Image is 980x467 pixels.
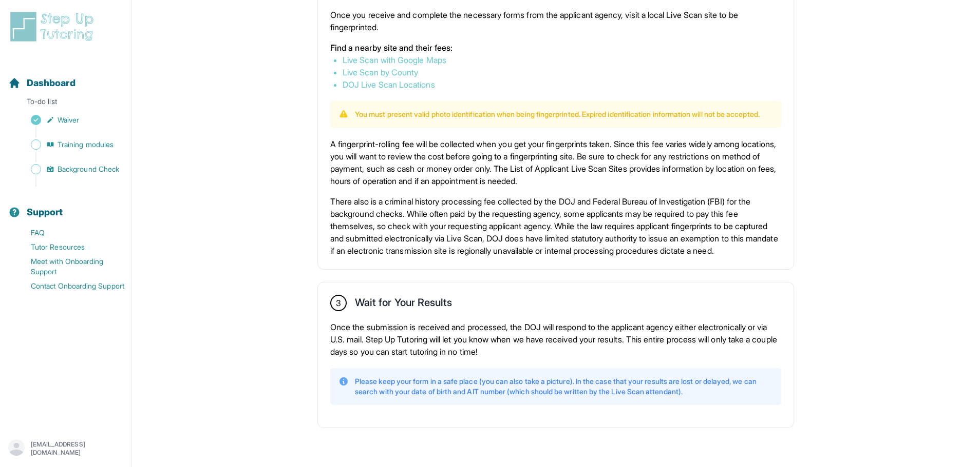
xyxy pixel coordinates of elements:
[8,137,131,152] a: Training modules
[27,205,63,219] span: Support
[343,79,435,90] a: DOJ Live Scan Locations
[4,59,127,94] button: Dashboard
[336,297,341,309] span: 3
[8,240,131,254] a: Tutor Resources
[343,67,418,77] a: Live Scan by County
[343,55,446,65] a: Live Scan with Google Maps
[8,439,123,458] button: [EMAIL_ADDRESS][DOMAIN_NAME]
[58,139,114,150] span: Training modules
[330,9,781,33] p: Once you receive and complete the necessary forms from the applicant agency, visit a local Live S...
[8,226,131,240] a: FAQ
[4,96,127,111] p: To-do list
[4,189,127,224] button: Support
[27,76,76,90] span: Dashboard
[355,296,452,313] h2: Wait for Your Results
[8,10,100,43] img: logo
[31,440,123,457] p: [EMAIL_ADDRESS][DOMAIN_NAME]
[330,321,781,358] p: Once the submission is received and processed, the DOJ will respond to the applicant agency eithe...
[355,109,760,119] p: You must present valid photo identification when being fingerprinted. Expired identification info...
[8,113,131,127] a: Waiver
[58,164,119,174] span: Background Check
[355,376,773,397] p: Please keep your form in a safe place (you can also take a picture). In the case that your result...
[8,76,76,90] a: Dashboard
[330,138,781,187] p: A fingerprint-rolling fee will be collected when you get your fingerprints taken. Since this fee ...
[8,162,131,176] a: Background Check
[58,115,79,125] span: Waiver
[8,254,131,279] a: Meet with Onboarding Support
[8,279,131,293] a: Contact Onboarding Support
[330,42,781,54] p: Find a nearby site and their fees:
[330,195,781,257] p: There also is a criminal history processing fee collected by the DOJ and Federal Bureau of Invest...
